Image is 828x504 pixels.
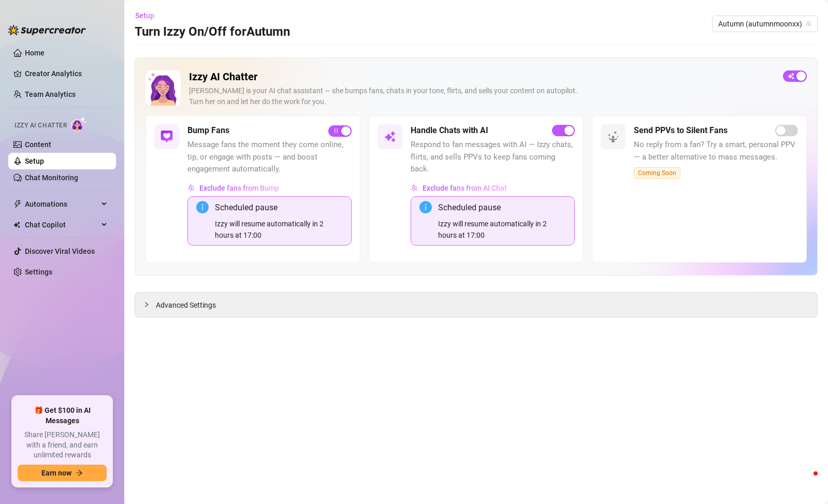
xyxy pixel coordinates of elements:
[187,139,352,176] span: Message fans the moment they come online, tip, or engage with posts — and boost engagement automa...
[25,49,45,57] a: Home
[411,124,488,137] h5: Handle Chats with AI
[215,201,343,214] div: Scheduled pause
[25,196,98,212] span: Automations
[718,16,811,32] span: Autumn (autumnmoonxx)
[156,299,216,311] span: Advanced Settings
[25,90,76,98] a: Team Analytics
[199,184,279,192] span: Exclude fans from Bump
[135,7,163,24] button: Setup
[634,139,798,163] span: No reply from a fan? Try a smart, personal PPV — a better alternative to mass messages.
[793,469,818,494] iframe: Intercom live chat
[607,131,619,143] img: svg%3e
[143,299,156,310] div: collapsed
[135,11,154,20] span: Setup
[25,157,44,165] a: Setup
[25,247,95,255] a: Discover Viral Videos
[438,218,566,241] div: Izzy will resume automatically in 2 hours at 17:00
[634,124,728,137] h5: Send PPVs to Silent Fans
[14,121,67,131] span: Izzy AI Chatter
[215,218,343,241] div: Izzy will resume automatically in 2 hours at 17:00
[13,200,22,208] span: thunderbolt
[161,131,173,143] img: svg%3e
[196,201,209,213] span: info-circle
[18,465,107,481] button: Earn nowarrow-right
[634,167,680,179] span: Coming Soon
[143,301,150,308] span: collapsed
[189,70,775,83] h2: Izzy AI Chatter
[188,184,195,192] img: svg%3e
[189,85,775,107] div: [PERSON_NAME] is your AI chat assistant — she bumps fans, chats in your tone, flirts, and sells y...
[25,140,51,149] a: Content
[411,180,507,196] button: Exclude fans from AI Chat
[25,268,52,276] a: Settings
[806,21,812,27] span: team
[423,184,507,192] span: Exclude fans from AI Chat
[411,184,418,192] img: svg%3e
[25,65,108,82] a: Creator Analytics
[384,131,396,143] img: svg%3e
[146,70,181,106] img: Izzy AI Chatter
[411,139,575,176] span: Respond to fan messages with AI — Izzy chats, flirts, and sells PPVs to keep fans coming back.
[8,25,86,35] img: logo-BBDzfeDw.svg
[438,201,566,214] div: Scheduled pause
[76,469,83,477] span: arrow-right
[25,217,98,233] span: Chat Copilot
[41,469,71,477] span: Earn now
[25,174,78,182] a: Chat Monitoring
[187,180,280,196] button: Exclude fans from Bump
[18,430,107,460] span: Share [PERSON_NAME] with a friend, and earn unlimited rewards
[71,117,87,132] img: AI Chatter
[18,406,107,426] span: 🎁 Get $100 in AI Messages
[187,124,229,137] h5: Bump Fans
[135,24,290,40] h3: Turn Izzy On/Off for Autumn
[419,201,432,213] span: info-circle
[13,221,20,228] img: Chat Copilot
